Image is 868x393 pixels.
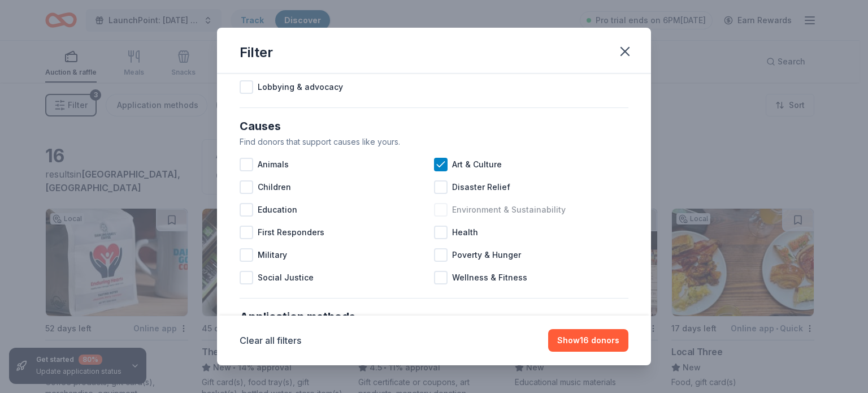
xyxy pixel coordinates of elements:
span: Poverty & Hunger [452,248,521,262]
button: Show16 donors [548,329,628,352]
span: Disaster Relief [452,180,510,194]
span: Environment & Sustainability [452,203,566,217]
div: Application methods [240,308,628,326]
div: Causes [240,117,628,135]
div: Find donors that support causes like yours. [240,135,628,149]
span: Military [258,248,287,262]
span: Health [452,226,478,239]
span: Social Justice [258,271,314,284]
span: Art & Culture [452,158,502,171]
span: Lobbying & advocacy [258,80,343,94]
span: Education [258,203,297,217]
span: Wellness & Fitness [452,271,527,284]
span: Animals [258,158,289,171]
div: Filter [240,44,273,62]
button: Clear all filters [240,334,301,347]
span: Children [258,180,291,194]
span: First Responders [258,226,324,239]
